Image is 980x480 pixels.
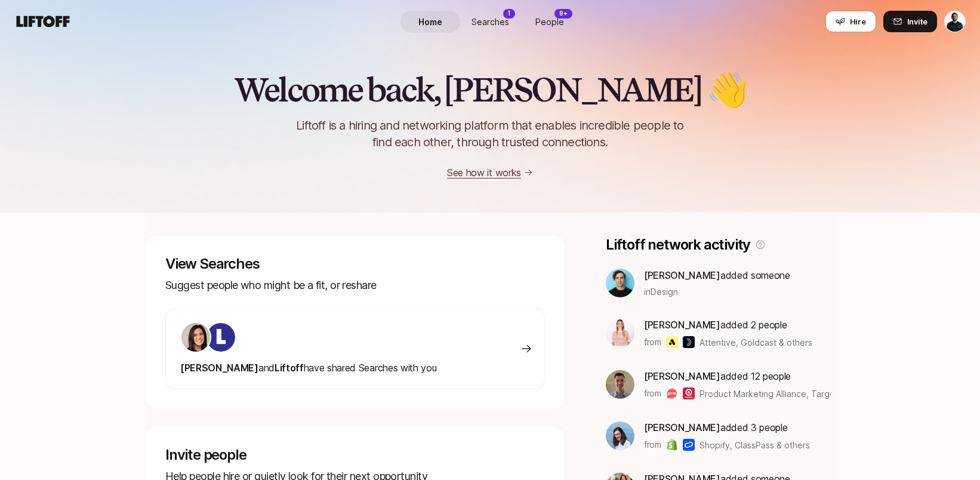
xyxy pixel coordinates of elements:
[559,9,568,18] p: 9+
[508,9,510,18] p: 1
[535,16,564,28] span: People
[447,167,521,179] a: See how it works
[644,335,661,349] p: from
[644,285,678,298] span: in Design
[275,362,304,374] span: Liftoff
[907,16,927,27] span: Invite
[644,269,720,281] span: [PERSON_NAME]
[606,236,750,253] p: Liftoff network activity
[165,256,545,272] p: View Searches
[644,368,831,384] p: added 12 people
[644,370,720,382] span: [PERSON_NAME]
[520,11,580,33] a: People9+
[207,323,235,352] img: ACg8ocKIuO9-sklR2KvA8ZVJz4iZ_g9wtBiQREC3t8A94l4CTg=s160-c
[460,11,520,33] a: Searches1
[944,11,966,32] button: manjot pal
[234,72,745,107] h2: Welcome back, [PERSON_NAME] 👋
[699,389,874,399] span: Product Marketing Alliance, Target & others
[418,16,442,28] span: Home
[606,269,634,297] img: 96d2a0e4_1874_4b12_b72d_b7b3d0246393.jpg
[276,117,704,150] p: Liftoff is a hiring and networking platform that enables incredible people to find each other, th...
[683,387,695,399] img: Target
[180,362,258,374] span: [PERSON_NAME]
[850,16,866,27] span: Hire
[644,420,810,435] p: added 3 people
[644,438,661,452] p: from
[258,362,275,374] span: and
[644,317,812,333] p: added 2 people
[683,439,695,451] img: ClassPass
[606,421,634,450] img: 3b21b1e9_db0a_4655_a67f_ab9b1489a185.jpg
[165,447,545,463] p: Invite people
[644,319,720,331] span: [PERSON_NAME]
[471,16,509,28] span: Searches
[666,439,678,451] img: Shopify
[699,439,810,451] span: Shopify, ClassPass & others
[400,11,460,33] a: Home
[165,277,545,294] p: Suggest people who might be a fit, or reshare
[666,387,678,399] img: Product Marketing Alliance
[644,386,661,401] p: from
[699,336,812,349] span: Attentive, Goldcast & others
[945,11,965,32] img: manjot pal
[644,267,790,283] p: added someone
[644,421,720,433] span: [PERSON_NAME]
[883,11,937,32] button: Invite
[606,319,634,347] img: 80d0b387_ec65_46b6_b3ae_50b6ee3c5fa9.jpg
[683,336,695,348] img: Goldcast
[666,336,678,348] img: Attentive
[825,11,876,32] button: Hire
[180,362,436,374] span: have shared Searches with you
[181,323,210,352] img: 71d7b91d_d7cb_43b4_a7ea_a9b2f2cc6e03.jpg
[606,370,634,399] img: bf8f663c_42d6_4f7d_af6b_5f71b9527721.jpg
